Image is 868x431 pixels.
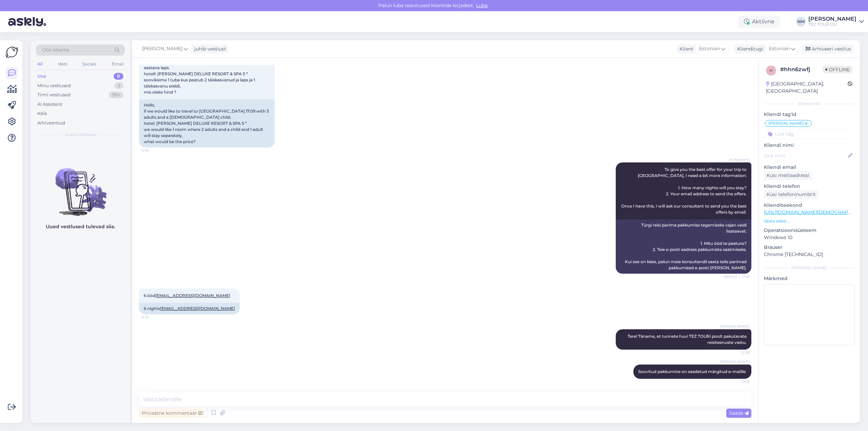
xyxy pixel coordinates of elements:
div: [GEOGRAPHIC_DATA], [GEOGRAPHIC_DATA] [766,80,848,95]
span: Luba [474,2,490,8]
div: Minu vestlused [37,82,71,89]
div: 6 nights [139,303,240,314]
span: Otsi kliente [42,46,69,54]
div: TEZ TOUR OÜ [808,22,856,27]
p: Operatsioonisüsteem [764,227,854,234]
img: No chats [31,156,130,217]
div: NM [796,17,806,26]
div: All [36,60,44,68]
p: Chrome [TECHNICAL_ID] [764,251,854,258]
span: To give you the best offer for your trip to [GEOGRAPHIC_DATA], I need a bit more information: 1. ... [621,167,748,215]
div: 99+ [109,92,123,98]
input: Lisa nimi [764,152,847,159]
p: Brauser [764,244,854,251]
span: [PERSON_NAME] [720,359,749,364]
span: Estonian [699,45,720,53]
span: 12:19 [141,315,166,320]
div: 0 [114,73,123,80]
span: Nähtud ✓ 12:18 [724,274,749,279]
span: Tere, kui me sooviksime 17.09 väljalennuga Türki 3 täiskasvanud ja 2 aastane laps. hotell: [PERSO... [144,53,270,95]
span: [PERSON_NAME] [768,121,804,125]
div: Socials [81,60,98,68]
div: Kliendi info [764,101,854,107]
img: Askly Logo [5,46,18,59]
div: Küsi telefoninumbrit [764,190,818,199]
span: 6 ööd [144,293,230,298]
span: Soovitud pakkumine on saadetud märgitud e-mailile. [638,369,747,374]
p: Vaata edasi ... [764,218,854,224]
span: Uued vestlused [65,132,96,138]
a: [PERSON_NAME]TEZ TOUR OÜ [808,16,864,27]
div: Tiimi vestlused [37,92,71,98]
span: Tere! Täname, et tunnete huvi TEZ TOURi poolt pakutavate reisiteenuste vastu. [628,334,748,345]
div: juhib vestlust [192,45,226,53]
div: Uus [37,73,46,80]
span: h [769,68,773,73]
p: Windows 10 [764,234,854,241]
div: Arhiveeri vestlus [802,44,854,54]
span: AI Assistent [724,157,749,162]
div: Web [57,60,68,68]
div: Hello, if we would like to travel to [GEOGRAPHIC_DATA] 17.09 with 3 adults and a [DEMOGRAPHIC_DAT... [139,99,275,148]
p: Kliendi telefon [764,183,854,190]
p: Kliendi email [764,164,854,171]
p: Uued vestlused tulevad siia. [46,223,115,230]
div: AI Assistent [37,101,62,108]
div: Aktiivne [738,16,780,28]
span: 12:38 [724,379,749,384]
span: 12:18 [141,148,166,153]
div: Arhiveeritud [37,120,65,126]
span: Saada [729,410,749,416]
a: [EMAIL_ADDRESS][DOMAIN_NAME] [155,293,230,298]
span: [PERSON_NAME] [142,45,182,53]
div: 3 [114,82,123,89]
div: [PERSON_NAME] [808,16,856,22]
p: Kliendi tag'id [764,111,854,118]
div: Klienditugi [734,45,763,53]
div: Kõik [37,110,47,117]
div: # hhn6zwfj [780,65,823,74]
div: Küsi meiliaadressi [764,171,812,180]
div: Email [111,60,125,68]
p: Märkmed [764,275,854,282]
span: [PERSON_NAME] [720,324,749,329]
input: Lisa tag [764,129,854,139]
a: [EMAIL_ADDRESS][DOMAIN_NAME] [160,306,235,311]
span: Estonian [769,45,790,53]
span: 12:38 [724,350,749,355]
div: Privaatne kommentaar [139,409,205,418]
div: Klient [677,45,693,53]
div: [PERSON_NAME] [764,265,854,271]
p: Klienditeekond [764,202,854,209]
p: Kliendi nimi [764,142,854,149]
div: Türgi reisi parima pakkumise tegemiseks vajan veidi lisateavet: 1. Mitu ööd te peatute? 2. Teie e... [616,219,751,274]
span: Offline [823,66,852,73]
